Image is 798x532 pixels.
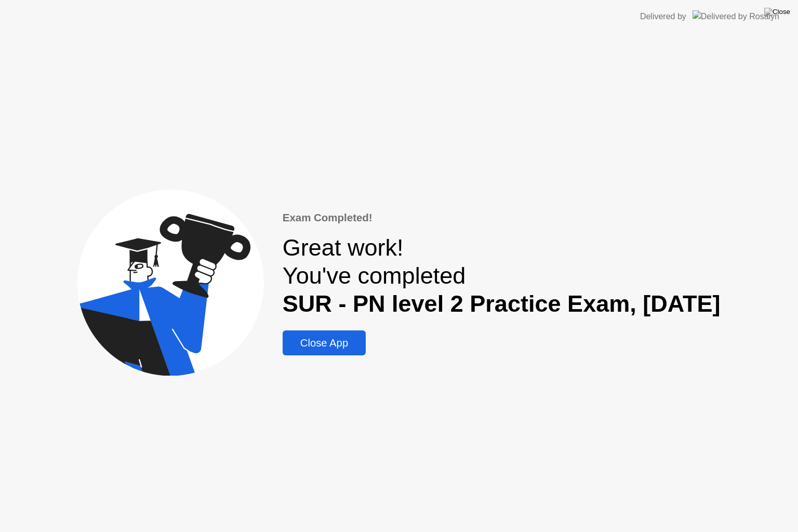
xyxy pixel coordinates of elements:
[286,337,363,349] div: Close App
[283,290,721,317] b: SUR - PN level 2 Practice Exam, [DATE]
[283,330,366,355] button: Close App
[640,10,686,23] div: Delivered by
[764,8,790,16] img: Close
[693,10,779,22] img: Delivered by Rosalyn
[283,234,721,318] div: Great work! You've completed
[283,210,721,226] div: Exam Completed!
